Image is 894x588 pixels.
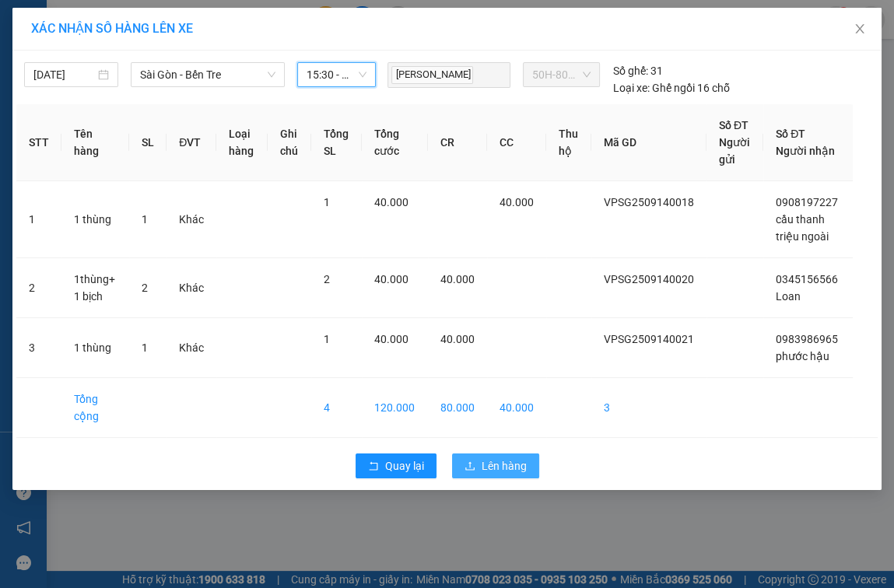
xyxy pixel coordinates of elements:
span: Đã thu : [12,100,59,116]
span: 1 [324,333,330,345]
span: cầu thanh triệu ngoài [776,213,829,243]
th: Loại hàng [216,104,268,181]
div: Ghế ngồi 16 chỗ [612,79,729,96]
span: phước hậu [776,350,829,362]
span: Số ĐT [719,119,749,131]
span: 40.000 [500,196,534,208]
th: SL [129,104,167,181]
span: Người gửi [719,136,750,166]
td: 2 [16,258,61,318]
span: 40.000 [440,333,475,345]
span: 50H-804.26 [532,63,591,86]
div: [PERSON_NAME] [182,13,307,48]
td: 40.000 [487,378,546,438]
td: 3 [16,318,61,378]
button: Close [838,8,882,51]
span: upload [465,460,475,473]
div: [GEOGRAPHIC_DATA] [13,13,171,48]
span: VPSG2509140021 [604,333,694,345]
span: VPSG2509140018 [604,196,694,208]
th: Tên hàng [61,104,129,181]
th: CC [487,104,546,181]
span: Lên hàng [482,457,527,474]
span: VPSG2509140020 [604,273,694,285]
th: ĐVT [167,104,216,181]
th: Ghi chú [268,104,311,181]
div: thủy [182,48,307,67]
span: 15:30 - 50H-804.26 [307,63,366,86]
span: Người nhận [776,145,835,157]
span: Gửi: [13,13,37,30]
button: uploadLên hàng [452,453,539,478]
td: 1thùng+ 1 bịch [61,258,129,318]
th: CR [428,104,487,181]
span: 1 [142,213,148,226]
span: 40.000 [374,273,408,285]
span: Loan [776,290,801,303]
td: Khác [167,181,216,258]
span: XÁC NHẬN SỐ HÀNG LÊN XE [31,21,193,36]
span: 40.000 [374,196,408,208]
span: Số ĐT [776,128,805,140]
input: 14/09/2025 [33,66,95,83]
td: 120.000 [362,378,428,438]
td: 80.000 [428,378,487,438]
span: down [267,70,276,79]
span: 0983986965 [776,333,838,345]
th: STT [16,104,61,181]
span: Nhận: [182,13,219,30]
span: 2 [142,282,148,294]
td: 1 thùng [61,318,129,378]
td: 1 thùng [61,181,129,258]
span: 0345156566 [776,273,838,285]
td: 1 [16,181,61,258]
span: Loại xe: [612,79,649,96]
td: Khác [167,258,216,318]
span: 40.000 [440,273,475,285]
span: 40.000 [374,333,408,345]
div: 30.000 [12,98,174,117]
span: Sài Gòn - Bến Tre [140,63,276,86]
div: 31 [612,62,662,79]
span: close [854,23,866,35]
button: rollbackQuay lại [356,453,436,478]
span: 0908197227 [776,196,838,208]
th: Thu hộ [546,104,591,181]
th: Tổng SL [311,104,362,181]
td: 4 [311,378,362,438]
span: rollback [368,460,379,473]
th: Tổng cước [362,104,428,181]
td: Khác [167,318,216,378]
span: Số ghế: [612,62,647,79]
span: 1 [142,341,148,354]
span: 1 [324,196,330,208]
th: Mã GD [591,104,706,181]
div: 0819722222 [182,67,307,89]
span: 2 [324,273,330,285]
span: Quay lại [385,457,424,474]
td: 3 [591,378,706,438]
span: [PERSON_NAME] [391,66,473,84]
td: Tổng cộng [61,378,129,438]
